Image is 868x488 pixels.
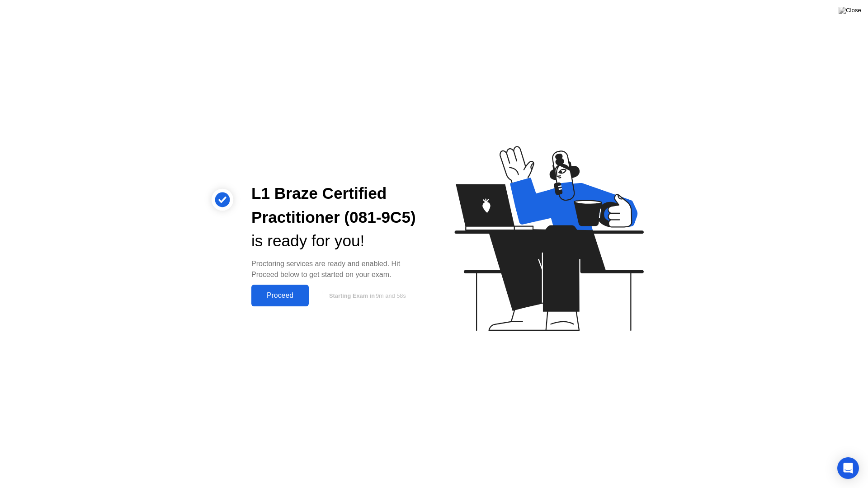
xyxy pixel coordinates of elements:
[251,182,420,230] div: L1 Braze Certified Practitioner (081-9C5)
[251,285,309,306] button: Proceed
[376,292,406,299] span: 9m and 58s
[837,457,859,479] div: Open Intercom Messenger
[251,229,420,253] div: is ready for you!
[254,291,306,300] div: Proceed
[251,258,420,280] div: Proctoring services are ready and enabled. Hit Proceed below to get started on your exam.
[313,287,420,304] button: Starting Exam in9m and 58s
[839,7,861,14] img: Close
